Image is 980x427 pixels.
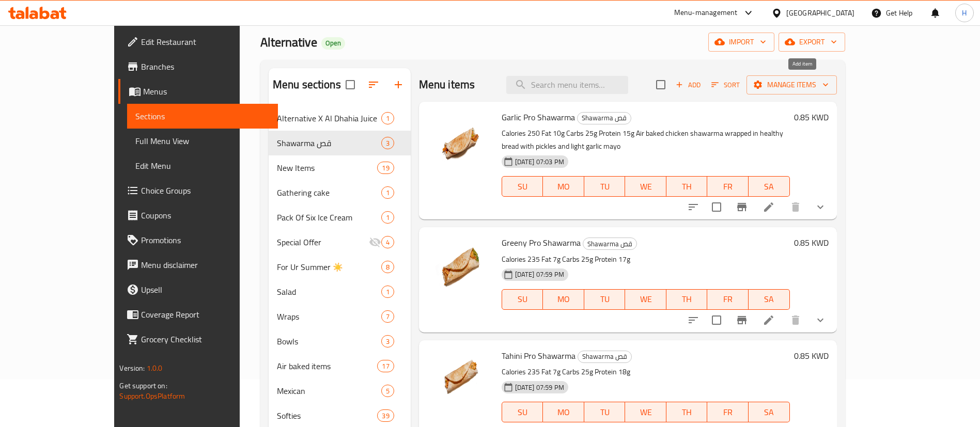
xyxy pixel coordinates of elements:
[705,77,746,93] span: Sort items
[118,327,278,352] a: Grocery Checklist
[577,112,631,124] div: Shawarma قص
[386,72,411,97] button: Add section
[277,261,381,273] span: For Ur Summer ☀️
[729,195,754,219] button: Branch-specific-item
[273,77,341,92] h2: Menu sections
[671,405,704,420] span: TH
[506,179,539,194] span: SU
[506,76,628,94] input: search
[808,195,833,219] button: show more
[786,7,854,19] div: [GEOGRAPHIC_DATA]
[141,60,270,73] span: Branches
[681,195,706,219] button: sort-choices
[269,230,411,255] div: Special Offer4
[382,386,394,396] span: 5
[427,349,493,415] img: Tahini Pro Shawarma
[779,33,845,52] button: export
[277,186,381,199] span: Gathering cake
[339,74,361,96] span: Select all sections
[588,179,621,194] span: TU
[382,262,394,272] span: 8
[277,385,381,397] span: Mexican
[141,259,270,271] span: Menu disclaimer
[141,283,270,296] span: Upsell
[502,127,790,153] p: Calories 250 Fat 10g Carbs 25g Protein 15g Air baked chicken shawarma wrapped in healthy bread wi...
[118,203,278,228] a: Coupons
[378,411,393,421] span: 39
[753,179,786,194] span: SA
[709,77,742,93] button: Sort
[629,405,662,420] span: WE
[118,54,278,79] a: Branches
[382,337,394,346] span: 3
[269,279,411,304] div: Salad1
[277,211,381,224] div: Pack Of Six Ice Cream
[141,308,270,321] span: Coverage Report
[118,228,278,252] a: Promotions
[711,405,744,420] span: FR
[502,402,543,422] button: SU
[118,252,278,277] a: Menu disclaimer
[377,409,394,422] div: items
[962,7,967,19] span: H
[729,308,754,333] button: Branch-specific-item
[277,360,378,372] span: Air baked items
[377,162,394,174] div: items
[749,289,790,310] button: SA
[118,79,278,104] a: Menus
[141,184,270,197] span: Choice Groups
[369,236,381,248] svg: Inactive section
[506,292,539,307] span: SU
[794,349,829,363] h6: 0.85 KWD
[708,33,774,52] button: import
[260,30,317,54] span: Alternative
[794,110,829,124] h6: 0.85 KWD
[135,160,270,172] span: Edit Menu
[511,383,568,392] span: [DATE] 07:59 PM
[269,378,411,403] div: Mexican5
[135,135,270,147] span: Full Menu View
[783,308,808,333] button: delete
[382,188,394,198] span: 1
[749,176,790,197] button: SA
[671,179,704,194] span: TH
[584,176,626,197] button: TU
[787,36,837,49] span: export
[666,289,708,310] button: TH
[277,286,381,298] div: Salad
[717,36,766,49] span: import
[814,314,827,326] svg: Show Choices
[543,402,584,422] button: MO
[269,255,411,279] div: For Ur Summer ☀️8
[578,351,631,362] span: Shawarma قص
[506,405,539,420] span: SU
[277,137,381,149] div: Shawarma قص
[706,309,727,331] span: Select to update
[381,261,394,273] div: items
[753,405,786,420] span: SA
[378,163,393,173] span: 19
[127,153,278,178] a: Edit Menu
[783,195,808,219] button: delete
[277,335,381,347] span: Bowls
[588,292,621,307] span: TU
[547,292,580,307] span: MO
[277,236,369,248] span: Special Offer
[814,201,827,213] svg: Show Choices
[382,138,394,148] span: 3
[127,104,278,129] a: Sections
[269,304,411,329] div: Wraps7
[382,287,394,297] span: 1
[502,289,543,310] button: SU
[578,112,631,124] span: Shawarma قص
[794,235,829,250] h6: 0.85 KWD
[277,310,381,323] span: Wraps
[502,253,790,266] p: Calories 235 Fat 7g Carbs 25g Protein 17g
[583,238,636,250] span: Shawarma قص
[269,131,411,155] div: Shawarma قص3
[746,75,837,94] button: Manage items
[671,292,704,307] span: TH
